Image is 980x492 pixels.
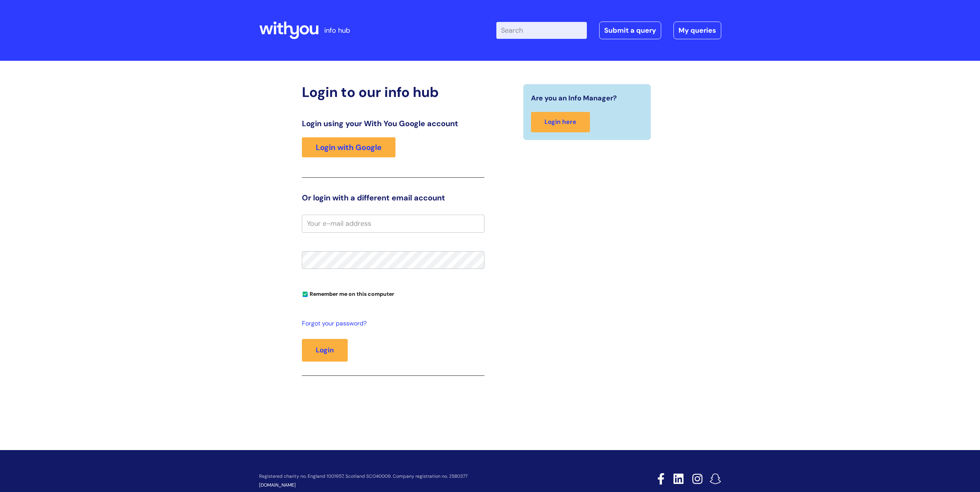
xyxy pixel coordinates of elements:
a: Forgot your password? [302,318,481,329]
h3: Or login with a different email account [302,193,484,202]
div: You can uncheck this option if you're logging in from a shared device [302,287,484,300]
span: Are you an Info Manager? [531,92,617,104]
h2: Login to our info hub [302,84,484,100]
a: Login here [531,112,590,132]
p: info hub [324,24,350,37]
a: Login with Google [302,137,395,157]
input: Remember me on this computer [303,292,308,297]
input: Search [496,22,587,39]
input: Your e-mail address [302,215,484,232]
a: My queries [673,22,721,39]
p: Registered charity no. England 1001957, Scotland SCO40009. Company registration no. 2580377 [259,474,603,479]
a: Submit a query [599,22,661,39]
h3: Login using your With You Google account [302,119,484,128]
label: Remember me on this computer [302,289,394,297]
a: [DOMAIN_NAME] [259,482,296,488]
button: Login [302,339,348,361]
